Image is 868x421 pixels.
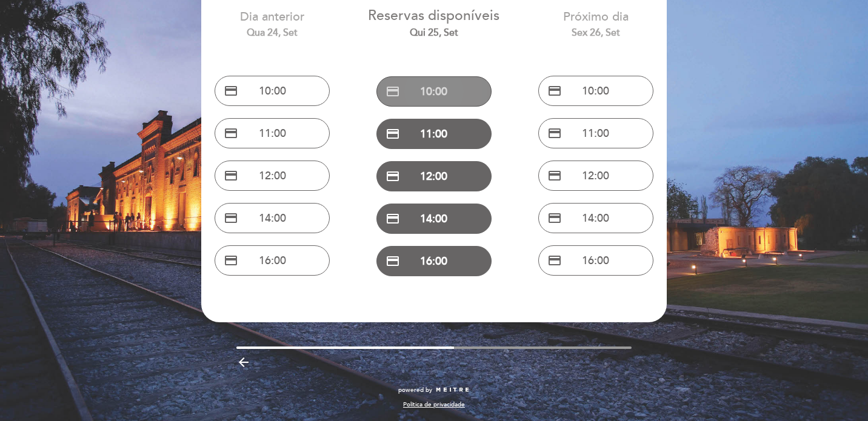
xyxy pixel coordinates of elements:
span: credit_card [547,168,562,183]
button: credit_card 10:00 [376,76,492,107]
button: credit_card 11:00 [538,118,653,148]
span: credit_card [386,84,400,99]
span: credit_card [224,84,238,98]
span: credit_card [547,253,562,268]
div: Próximo dia [524,8,667,39]
button: credit_card 14:00 [376,204,492,234]
i: arrow_backward [236,355,251,370]
button: credit_card 11:00 [215,118,330,148]
div: Dia anterior [201,8,344,39]
span: credit_card [386,211,400,226]
button: credit_card 12:00 [215,161,330,191]
a: powered by [398,386,470,394]
button: credit_card 12:00 [538,161,653,191]
span: credit_card [224,168,238,183]
button: credit_card 14:00 [215,203,330,233]
div: Sex 26, set [524,26,667,40]
button: credit_card 16:00 [215,245,330,276]
button: credit_card 16:00 [538,245,653,276]
span: credit_card [547,211,562,225]
span: credit_card [224,253,238,268]
span: credit_card [547,126,562,141]
button: credit_card 10:00 [538,76,653,106]
span: credit_card [224,126,238,141]
span: credit_card [386,169,400,184]
a: Política de privacidade [403,400,465,409]
span: credit_card [547,84,562,98]
button: credit_card 14:00 [538,203,653,233]
button: credit_card 11:00 [376,119,492,149]
button: credit_card 10:00 [215,76,330,106]
img: MEITRE [435,387,470,393]
button: credit_card 16:00 [376,246,492,276]
button: credit_card 12:00 [376,161,492,191]
span: powered by [398,386,432,394]
span: credit_card [386,127,400,141]
span: credit_card [224,211,238,225]
div: Reservas disponíveis [362,6,506,40]
span: credit_card [386,254,400,268]
div: Qui 25, set [362,26,506,40]
div: Qua 24, set [201,26,344,40]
